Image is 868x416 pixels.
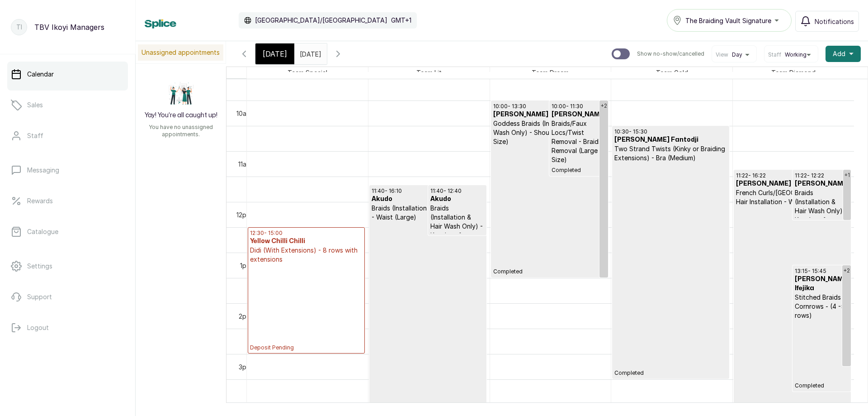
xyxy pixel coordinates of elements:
h3: [PERSON_NAME] [795,179,849,188]
p: Braids (Installation & Hair Wash Only) - Knotless fee (Add on) [430,204,484,249]
p: TI [16,23,22,32]
h3: [PERSON_NAME] [552,110,605,119]
p: Completed [372,222,484,411]
button: The Braiding Vault Signature [667,9,792,32]
p: 13:15 - 15:45 [795,268,849,275]
a: Staff [7,123,128,148]
a: Support [7,284,128,310]
h3: [PERSON_NAME] [493,110,606,119]
p: TBV Ikoyi Managers [34,22,104,33]
p: Calendar [27,70,54,79]
p: Completed [795,320,849,389]
a: Rewards [7,188,128,214]
span: Notifications [815,17,854,26]
span: View [716,51,728,58]
p: Support [27,292,52,301]
span: Working [785,51,807,58]
p: Rewards [27,196,53,206]
p: French Curls/[GEOGRAPHIC_DATA] Hair Installation - Waist (4-7bundles) [736,188,849,206]
p: Braids (Installation & Hair Wash Only) - Knotless fee (Add on) [795,188,849,234]
span: Staff [768,51,781,58]
p: Didi (With Extensions) - 8 rows with extensions [250,246,363,264]
p: Logout [27,323,49,332]
p: 11:40 - 16:10 [372,187,484,195]
div: 10am [235,109,253,118]
span: Team Dream [530,67,571,78]
p: Sales [27,100,43,110]
h3: Yellow Chilli Chilli [250,237,363,246]
div: +1 [843,170,851,181]
h3: Akudo [372,195,484,204]
p: Completed [552,164,605,174]
span: Team Special [286,67,329,78]
a: Catalogue [7,219,128,244]
a: Sales [7,92,128,118]
span: [DATE] [263,48,287,59]
p: Two Strand Twists (Kinky or Braiding Extensions) - Bra (Medium) [614,144,727,163]
span: Team Gold [654,67,690,78]
button: Notifications [795,11,859,32]
h3: [PERSON_NAME] Fantodji [614,135,727,144]
p: Stitched Braids Cornrows - (4 -5 rows) [795,293,849,320]
a: Show 2 more events [599,100,608,277]
h3: [PERSON_NAME] [736,179,849,188]
div: [DATE] [255,43,294,64]
a: Messaging [7,158,128,183]
div: 12pm [235,210,253,220]
p: 12:30 - 15:00 [250,230,363,237]
p: Settings [27,262,52,271]
div: +2 [599,100,608,111]
span: The Braiding Vault Signature [685,16,771,25]
p: Braids (Installation & Hair Wash Only) - Waist (Large) [372,204,484,222]
p: 11:40 - 12:40 [430,187,484,195]
p: Messaging [27,166,59,175]
p: Deposit Pending [250,264,363,351]
p: GMT+1 [391,16,411,25]
p: Completed [614,163,727,377]
a: Calendar [7,62,128,87]
div: +2 [842,265,851,276]
div: 11am [236,159,253,169]
h3: [PERSON_NAME] Ifejika [795,275,849,293]
p: Goddess Braids (Installation & Hair Wash Only) - Shoulder (Medium Braid Size) [493,119,606,146]
a: Show 1 more event [843,170,851,220]
div: 2pm [237,311,253,321]
p: 10:00 - 11:30 [552,103,605,110]
button: Logout [7,315,128,340]
div: 1pm [238,261,253,270]
a: Settings [7,253,128,279]
span: Team Lit [415,67,443,78]
p: You have no unassigned appointments. [141,124,221,138]
h3: Akudo [430,195,484,204]
p: [GEOGRAPHIC_DATA]/[GEOGRAPHIC_DATA] [255,16,387,25]
button: StaffWorking [768,51,814,58]
p: 10:30 - 15:30 [614,128,727,135]
p: 11:22 - 16:22 [736,172,849,179]
p: Braids/Faux Locs/Twist Removal - Braids Removal (Large Size) [552,119,605,164]
h2: Yay! You’re all caught up! [145,111,217,120]
a: Show 2 more events [842,265,851,366]
span: Day [732,51,742,58]
p: Completed [493,146,606,275]
div: 3pm [237,362,253,372]
p: Staff [27,131,43,140]
span: Add [833,49,845,58]
span: Team Diamond [769,67,817,78]
p: 11:22 - 12:22 [795,172,849,179]
p: 10:00 - 13:30 [493,103,606,110]
p: Show no-show/cancelled [637,50,704,57]
p: Unassigned appointments [138,44,223,61]
button: Add [826,46,861,62]
button: ViewDay [716,51,753,58]
p: Catalogue [27,227,58,236]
